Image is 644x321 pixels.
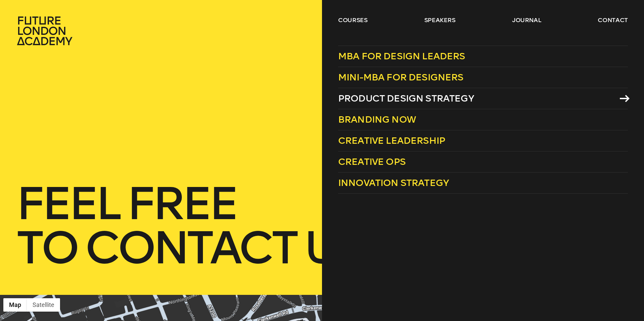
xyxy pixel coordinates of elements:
span: Branding Now [338,114,416,125]
a: contact [598,16,628,24]
span: Mini-MBA for Designers [338,72,464,83]
a: Creative Leadership [338,130,628,151]
span: Creative Leadership [338,135,445,146]
a: journal [512,16,541,24]
span: Creative Ops [338,156,406,167]
a: MBA for Design Leaders [338,46,628,67]
a: Innovation Strategy [338,173,628,194]
a: Branding Now [338,109,628,130]
a: Creative Ops [338,151,628,173]
span: MBA for Design Leaders [338,51,465,62]
span: Innovation Strategy [338,177,449,188]
a: speakers [424,16,455,24]
a: Product Design Strategy [338,88,628,109]
a: Mini-MBA for Designers [338,67,628,88]
a: courses [338,16,368,24]
span: Product Design Strategy [338,93,474,104]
